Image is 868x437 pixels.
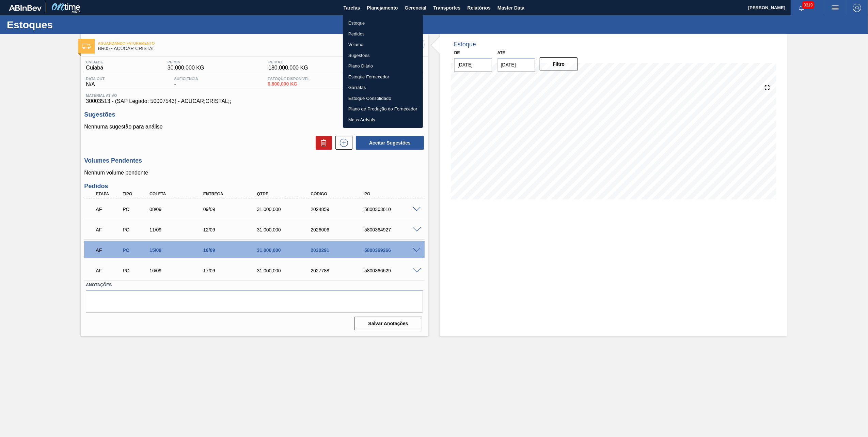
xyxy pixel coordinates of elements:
[343,39,423,50] a: Volume
[343,29,423,40] a: Pedidos
[343,61,423,72] a: Plano Diário
[343,18,423,29] a: Estoque
[343,115,423,125] a: Mass Arrivals
[343,82,423,93] a: Garrafas
[343,72,423,82] a: Estoque Fornecedor
[343,50,423,61] a: Sugestões
[343,104,423,115] a: Plano de Produção do Fornecedor
[343,93,423,104] a: Estoque Consolidado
